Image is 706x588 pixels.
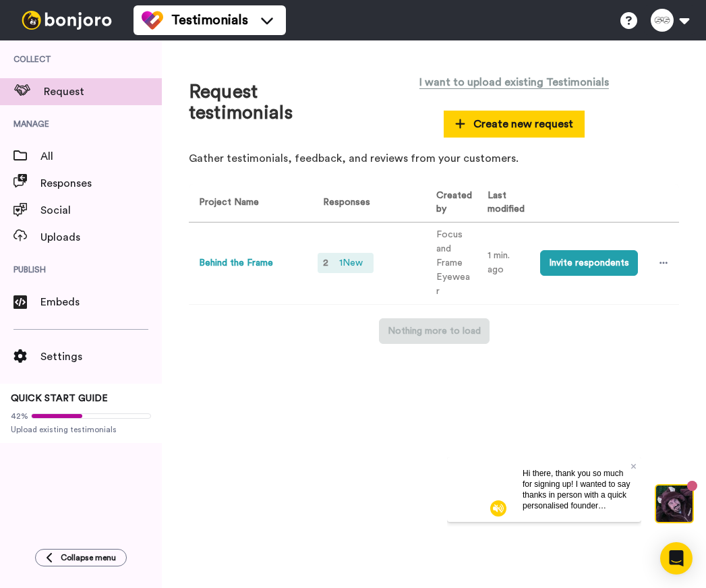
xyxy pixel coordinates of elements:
[76,11,183,140] span: Hi there, thank you so much for signing up! I wanted to say thanks in person with a quick persona...
[16,11,117,30] img: bj-logo-header-white.svg
[40,229,162,245] span: Uploads
[409,67,619,97] button: I want to upload existing Testimonials
[40,202,162,218] span: Social
[444,111,585,138] button: Create new request
[11,424,151,435] span: Upload existing testimonials
[334,256,368,270] span: 1 New
[477,222,530,304] td: 1 min. ago
[40,349,162,365] span: Settings
[318,198,370,207] span: Responses
[1,3,38,39] img: c638375f-eacb-431c-9714-bd8d08f708a7-1584310529.jpg
[379,318,490,344] button: Nothing more to load
[426,222,477,304] td: Focus and Frame Eyewear
[323,258,328,268] span: 2
[540,250,638,276] button: Invite respondents
[40,175,162,192] span: Responses
[35,549,127,566] button: Collapse menu
[171,11,248,30] span: Testimonials
[40,294,162,310] span: Embeds
[660,542,693,575] div: Open Intercom Messenger
[455,116,574,132] span: Create new request
[419,74,609,90] span: I want to upload existing Testimonials
[61,552,116,563] span: Collapse menu
[44,84,162,100] span: Request
[189,82,349,123] h1: Request testimonials
[11,394,108,403] span: QUICK START GUIDE
[426,184,477,222] th: Created by
[40,148,162,165] span: All
[43,43,59,59] img: mute-white.svg
[189,151,679,167] p: Gather testimonials, feedback, and reviews from your customers.
[477,184,530,222] th: Last modified
[142,9,163,31] img: tm-color.svg
[199,256,273,270] button: Behind the Frame
[189,184,307,222] th: Project Name
[11,411,28,421] span: 42%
